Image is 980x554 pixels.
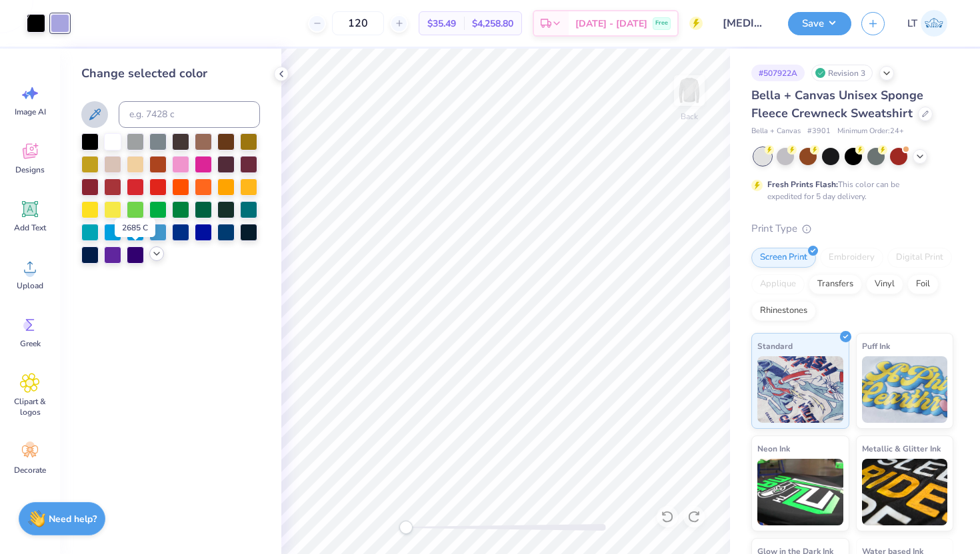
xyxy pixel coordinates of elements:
input: Untitled Design [713,10,778,37]
div: 2685 C [115,218,155,237]
span: Upload [17,280,43,291]
span: LT [907,16,917,31]
span: Minimum Order: 24 + [837,126,904,137]
span: Free [655,19,668,28]
a: LT [901,10,953,37]
div: # 507922A [751,65,805,81]
input: e.g. 7428 c [119,101,260,128]
div: Applique [751,274,805,294]
div: Digital Print [887,248,952,268]
img: Puff Ink [862,356,948,423]
button: Save [788,12,851,35]
strong: Need help? [49,513,97,525]
input: – – [332,11,384,35]
span: Greek [20,338,41,349]
img: Neon Ink [757,459,843,525]
div: Foil [907,274,939,294]
div: Transfers [809,274,862,294]
span: # 3901 [807,126,831,137]
div: This color can be expedited for 5 day delivery. [767,178,931,202]
img: Lauren Thompson [921,10,947,37]
img: Standard [757,356,843,423]
span: Designs [15,164,45,175]
span: Neon Ink [757,441,790,455]
span: Puff Ink [862,339,890,353]
strong: Fresh Prints Flash: [767,179,838,190]
img: Metallic & Glitter Ink [862,459,948,525]
div: Embroidery [820,248,883,268]
span: $35.49 [427,17,456,31]
div: Screen Print [751,248,816,268]
span: [DATE] - [DATE] [575,17,647,31]
span: $4,258.80 [472,17,513,31]
span: Image AI [15,107,46,117]
span: Standard [757,339,793,353]
span: Metallic & Glitter Ink [862,441,941,455]
div: Accessibility label [399,521,413,534]
div: Rhinestones [751,301,816,321]
div: Change selected color [81,65,260,83]
span: Bella + Canvas [751,126,801,137]
span: Add Text [14,222,46,233]
div: Vinyl [866,274,903,294]
div: Print Type [751,221,953,236]
span: Clipart & logos [8,396,52,417]
div: Revision 3 [811,65,873,81]
span: Decorate [14,465,46,475]
span: Bella + Canvas Unisex Sponge Fleece Crewneck Sweatshirt [751,87,923,121]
